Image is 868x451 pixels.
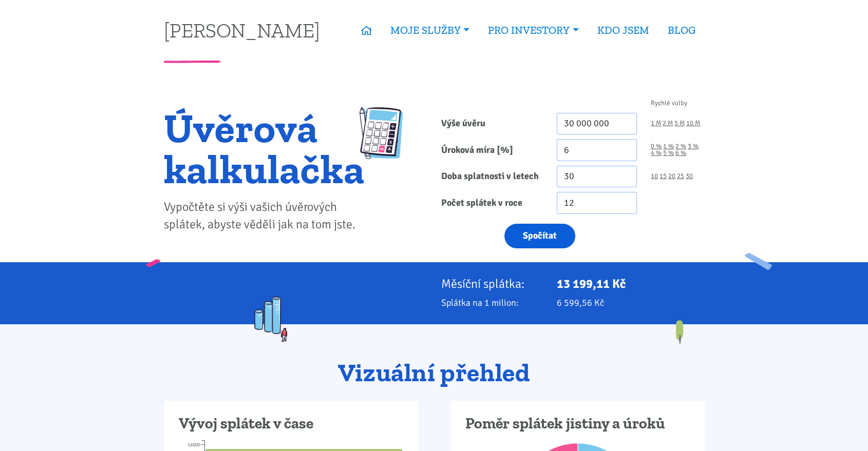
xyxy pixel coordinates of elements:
a: 1 M [651,120,661,127]
a: 0 % [651,143,662,150]
h3: Poměr splátek jistiny a úroků [465,414,690,434]
a: 15 [659,173,667,180]
a: 25 [677,173,684,180]
label: Úroková míra [%] [434,139,550,161]
a: 1 % [663,143,674,150]
h1: Úvěrová kalkulačka [164,107,365,189]
h3: Vývoj splátek v čase [179,414,403,434]
label: Výše úvěru [434,113,550,135]
a: 10 M [686,120,700,127]
a: MOJE SLUŽBY [381,18,479,42]
a: 4 % [651,150,662,156]
a: 2 M [663,120,673,127]
tspan: 14000 [187,442,200,448]
a: 30 [686,173,693,180]
p: 6 599,56 Kč [557,296,705,310]
p: Splátka na 1 milion: [441,296,543,310]
a: BLOG [658,18,705,42]
a: 3 % [688,143,699,150]
span: Rychlé volby [651,100,687,107]
a: 6 % [675,150,686,156]
a: 20 [668,173,675,180]
a: 2 % [675,143,686,150]
a: [PERSON_NAME] [164,20,320,40]
h2: Vizuální přehled [164,359,705,387]
p: Měsíční splátka: [441,277,543,291]
label: Počet splátek v roce [434,192,550,214]
button: Spočítat [504,224,575,249]
a: 5 % [663,150,674,156]
a: PRO INVESTORY [479,18,588,42]
a: KDO JSEM [588,18,658,42]
a: 5 M [674,120,685,127]
label: Doba splatnosti v letech [434,166,550,188]
p: 13 199,11 Kč [557,277,705,291]
a: 10 [651,173,658,180]
p: Vypočtěte si výši vašich úvěrových splátek, abyste věděli jak na tom jste. [164,199,365,233]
